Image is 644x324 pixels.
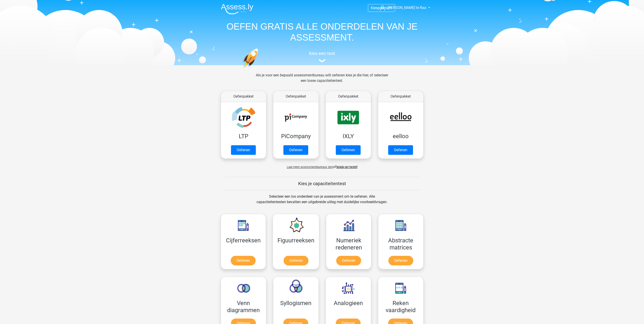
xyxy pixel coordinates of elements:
[336,165,357,169] a: Bekijk per bedrijf
[336,145,361,155] a: Oefenen
[336,256,361,265] a: Oefenen
[388,256,413,265] a: Oefenen
[252,73,392,89] div: Als je voor een bepaald assessmentbureau wilt oefenen kies je die hier, of selecteer een losse ca...
[388,145,413,155] a: Oefenen
[287,165,333,169] span: Laat meer assessmentbureaus zien
[225,181,419,186] h5: Kies je capaciteitentest
[388,5,426,10] span: [PERSON_NAME] te Raa
[217,51,427,56] h5: kies een test
[217,161,427,170] div: of
[242,48,276,90] img: oefenen
[378,6,392,10] span: premium
[368,5,395,11] a: Kiespremium
[378,5,427,10] a: [PERSON_NAME] te Raa
[319,59,326,62] img: assessment
[217,51,427,63] a: kies een test
[221,4,253,14] img: Assessly
[371,6,378,10] span: Kies
[283,145,308,155] a: Oefenen
[217,21,427,43] h1: OEFEN GRATIS ALLE ONDERDELEN VAN JE ASSESSMENT.
[231,256,256,265] a: Oefenen
[252,194,392,210] div: Selecteer een los onderdeel van je assessment om te oefenen. Alle capaciteitentesten bevatten een...
[284,256,308,265] a: Oefenen
[231,145,256,155] a: Oefenen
